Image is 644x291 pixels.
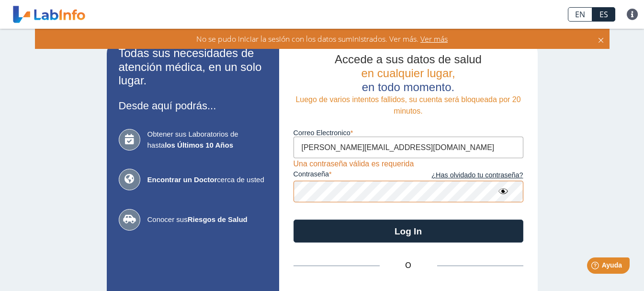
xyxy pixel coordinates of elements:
[362,81,454,93] span: en todo momento.
[188,215,248,223] b: Riesgos de Salud
[294,160,414,168] span: Una contraseña válida es requerida
[335,53,482,66] span: Accede a sus datos de salud
[568,7,592,22] a: EN
[380,260,437,271] span: O
[294,170,408,181] label: contraseña
[147,175,267,186] span: cerca de usted
[294,129,523,137] label: Correo Electronico
[408,170,523,181] a: ¿Has olvidado tu contraseña?
[147,214,267,225] span: Conocer sus
[119,100,267,112] h3: Desde aquí podrás...
[294,220,523,243] button: Log In
[361,67,455,80] span: en cualquier lugar,
[196,34,418,44] span: No se pudo iniciar la sesión con los datos suministrados. Ver más.
[418,34,448,44] span: Ver más
[147,129,267,151] span: Obtener sus Laboratorios de hasta
[592,7,615,22] a: ES
[295,95,520,115] span: Luego de varios intentos fallidos, su cuenta será bloqueada por 20 minutos.
[119,47,267,88] h2: Todas sus necesidades de atención médica, en un solo lugar.
[559,254,633,280] iframe: Help widget launcher
[165,141,233,149] b: los Últimos 10 Años
[147,175,217,184] b: Encontrar un Doctor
